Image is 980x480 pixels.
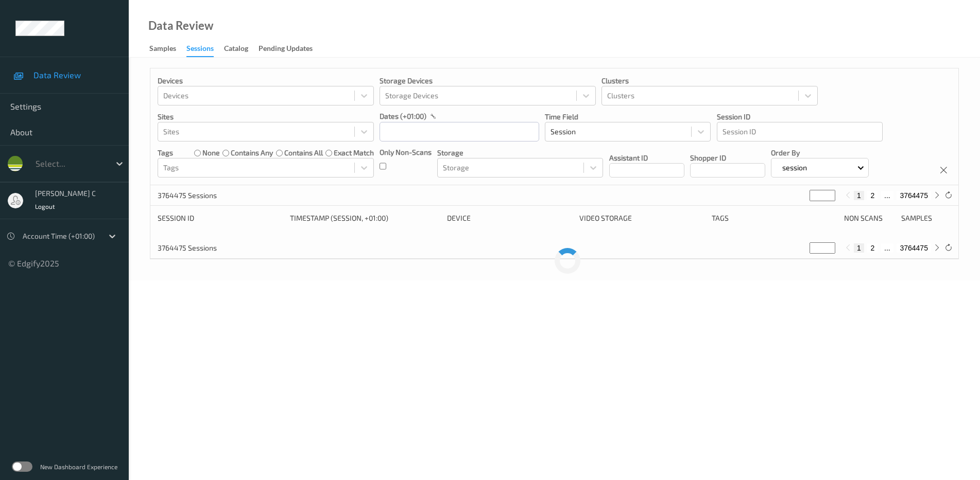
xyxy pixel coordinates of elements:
[380,147,432,157] p: Only Non-Scans
[158,243,235,253] p: 3764475 Sessions
[284,148,323,158] label: contains all
[380,111,426,121] p: dates (+01:00)
[149,42,186,56] a: Samples
[158,213,283,223] div: Session ID
[545,112,711,122] p: Time Field
[158,148,173,158] p: Tags
[897,191,931,200] button: 3764475
[259,42,323,56] a: Pending Updates
[149,43,176,56] div: Samples
[854,243,864,253] button: 1
[901,213,951,223] div: Samples
[158,76,374,86] p: Devices
[897,243,931,253] button: 3764475
[158,190,235,201] p: 3764475 Sessions
[186,42,224,57] a: Sessions
[447,213,572,223] div: Device
[844,213,894,223] div: Non Scans
[867,243,878,253] button: 2
[771,148,869,158] p: Order By
[779,163,811,173] p: session
[881,191,893,200] button: ...
[690,153,765,163] p: Shopper ID
[712,213,837,223] div: Tags
[224,43,248,56] div: Catalog
[854,191,864,200] button: 1
[437,148,603,158] p: Storage
[579,213,704,223] div: Video Storage
[202,148,220,158] label: none
[231,148,273,158] label: contains any
[290,213,440,223] div: Timestamp (Session, +01:00)
[867,191,878,200] button: 2
[148,21,213,31] div: Data Review
[158,112,374,122] p: Sites
[601,76,818,86] p: Clusters
[717,112,883,122] p: Session ID
[334,148,374,158] label: exact match
[380,76,596,86] p: Storage Devices
[186,43,214,57] div: Sessions
[224,42,259,56] a: Catalog
[881,243,893,253] button: ...
[609,153,684,163] p: Assistant ID
[259,43,313,56] div: Pending Updates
